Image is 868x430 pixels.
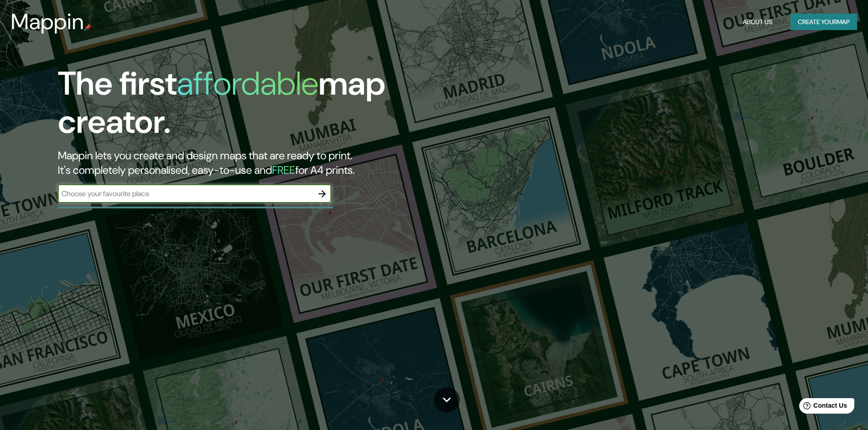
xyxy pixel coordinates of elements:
h5: FREE [272,163,295,177]
input: Choose your favourite place [58,188,313,199]
img: mappin-pin [84,24,92,31]
h3: Mappin [11,9,84,35]
h1: The first map creator. [58,65,492,148]
button: Create yourmap [791,14,857,30]
h2: Mappin lets you create and design maps that are ready to print. It's completely personalised, eas... [58,148,492,177]
h1: affordable [177,62,318,105]
button: About Us [739,14,776,30]
iframe: Help widget launcher [787,395,858,420]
